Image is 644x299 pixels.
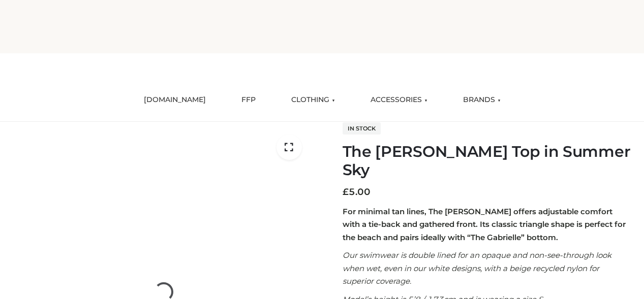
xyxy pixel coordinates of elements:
bdi: 5.00 [343,186,371,197]
a: CLOTHING [284,89,343,111]
em: Our swimwear is double lined for an opaque and non-see-through look when wet, even in our white d... [343,250,611,286]
span: £ [343,186,349,197]
strong: For minimal tan lines, The [PERSON_NAME] offers adjustable comfort with a tie-back and gathered f... [343,207,626,242]
h1: The [PERSON_NAME] Top in Summer Sky [343,143,632,179]
span: In stock [343,122,381,135]
a: [DOMAIN_NAME] [136,89,213,111]
a: ACCESSORIES [363,89,435,111]
a: FFP [234,89,263,111]
a: BRANDS [455,89,508,111]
